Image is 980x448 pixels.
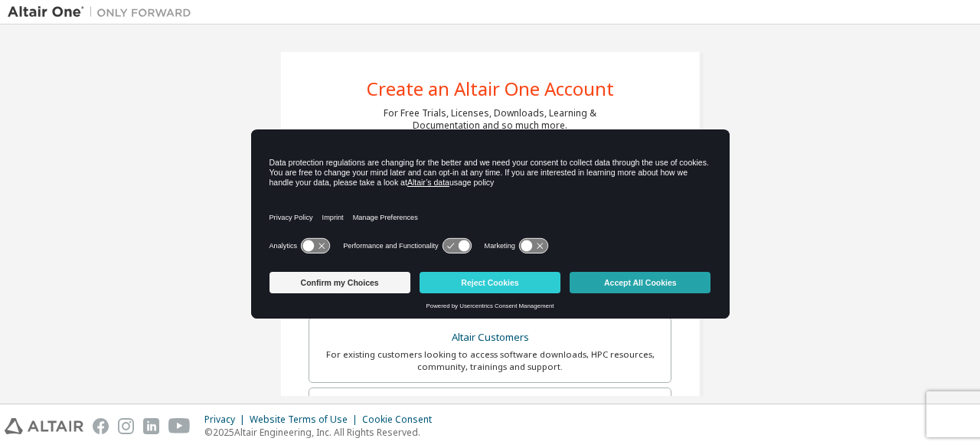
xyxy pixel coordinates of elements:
div: Create an Altair One Account [367,80,614,98]
div: Privacy [204,414,250,426]
img: linkedin.svg [143,418,159,434]
img: facebook.svg [93,418,109,434]
img: youtube.svg [168,418,191,434]
img: instagram.svg [118,418,134,434]
div: Cookie Consent [362,414,441,426]
div: Altair Customers [318,327,661,348]
div: For Free Trials, Licenses, Downloads, Learning & Documentation and so much more. [384,107,596,132]
div: Website Terms of Use [250,414,362,426]
div: For existing customers looking to access software downloads, HPC resources, community, trainings ... [318,348,661,373]
p: © 2025 Altair Engineering, Inc. All Rights Reserved. [204,426,441,439]
img: Altair One [8,5,199,20]
img: altair_logo.svg [5,418,83,434]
